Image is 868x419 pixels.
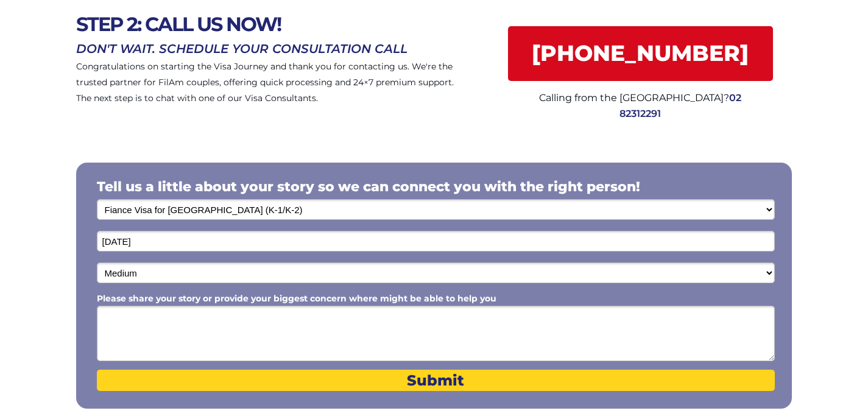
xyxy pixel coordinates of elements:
[97,178,640,195] span: Tell us a little about your story so we can connect you with the right person!
[508,26,773,81] a: [PHONE_NUMBER]
[76,61,454,104] span: Congratulations on starting the Visa Journey and thank you for contacting us. We're the trusted p...
[97,293,496,304] span: Please share your story or provide your biggest concern where might be able to help you
[508,40,773,66] span: [PHONE_NUMBER]
[539,92,729,104] span: Calling from the [GEOGRAPHIC_DATA]?
[76,41,408,56] span: DON'T WAIT. SCHEDULE YOUR CONSULTATION CALL
[97,371,775,389] span: Submit
[76,12,281,36] span: STEP 2: CALL US NOW!
[97,231,775,252] input: Date of Birth (mm/dd/yyyy)
[97,370,775,391] button: Submit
